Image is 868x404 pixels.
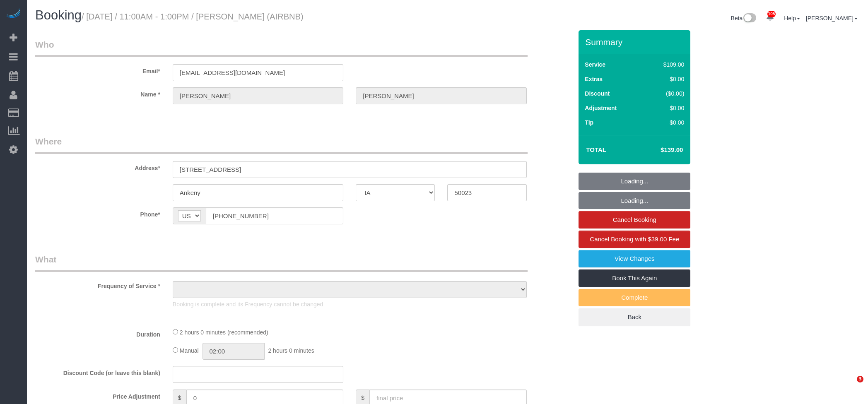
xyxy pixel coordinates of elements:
label: Discount Code (or leave this blank) [29,366,166,377]
a: Help [784,15,800,22]
legend: Where [35,135,528,154]
span: 3 [857,376,863,382]
span: 105 [767,11,776,17]
label: Tip [585,118,593,127]
small: / [DATE] / 11:00AM - 1:00PM / [PERSON_NAME] (AIRBNB) [82,12,304,21]
span: 2 hours 0 minutes (recommended) [180,329,268,336]
h4: $139.00 [636,147,683,154]
label: Extras [585,75,603,83]
div: ($0.00) [646,89,685,98]
label: Phone* [29,207,166,219]
span: Manual [180,347,199,354]
img: New interface [743,13,756,24]
label: Discount [585,89,610,98]
a: Back [579,308,690,326]
legend: Who [35,38,528,57]
input: Last Name* [356,87,526,104]
legend: What [35,253,528,272]
label: Name * [29,87,166,99]
div: $0.00 [646,118,685,127]
label: Service [585,60,605,69]
a: Beta [731,15,757,22]
a: View Changes [579,250,690,267]
input: Zip Code* [447,184,526,201]
div: $109.00 [646,60,685,69]
input: First Name* [173,87,343,104]
label: Price Adjustment [29,390,166,401]
label: Adjustment [585,104,617,112]
div: $0.00 [646,75,685,83]
a: 105 [762,8,778,26]
span: 2 hours 0 minutes [268,347,314,354]
label: Address* [29,161,166,172]
span: Booking [35,8,82,22]
input: Phone* [206,207,343,224]
input: Email* [173,64,343,81]
a: [PERSON_NAME] [806,15,858,22]
label: Email* [29,64,166,75]
a: Cancel Booking with $39.00 Fee [579,231,690,248]
label: Duration [29,327,166,339]
a: Book This Again [579,269,690,287]
label: Frequency of Service * [29,279,166,290]
span: Cancel Booking with $39.00 Fee [590,236,679,243]
a: Cancel Booking [579,211,690,228]
p: Booking is complete and its Frequency cannot be changed [173,300,527,308]
h3: Summary [585,37,686,47]
img: Automaid Logo [5,8,22,20]
input: City* [173,184,343,201]
div: $0.00 [646,104,685,112]
iframe: Intercom live chat [840,376,860,396]
strong: Total [586,146,606,153]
